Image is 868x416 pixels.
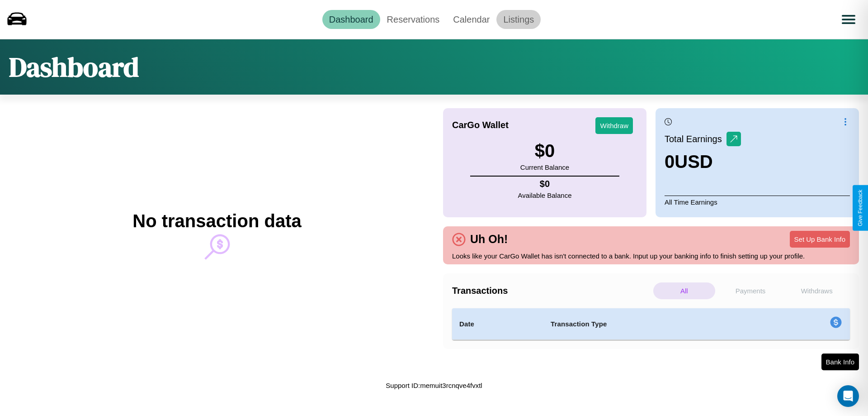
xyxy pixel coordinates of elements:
[857,190,863,226] div: Give Feedback
[518,189,572,201] p: Available Balance
[665,152,741,172] h3: 0 USD
[9,48,139,86] h1: Dashboard
[837,385,859,407] div: Open Intercom Messenger
[836,7,861,32] button: Open menu
[322,10,380,29] a: Dashboard
[551,319,756,330] h4: Transaction Type
[496,10,541,29] a: Listings
[466,233,512,246] h4: Uh Oh!
[452,308,850,340] table: simple table
[665,131,726,147] p: Total Earnings
[452,286,651,296] h4: Transactions
[653,282,715,299] p: All
[595,117,633,134] button: Withdraw
[665,196,850,208] p: All Time Earnings
[386,379,482,392] p: Support ID: memuit3rcnqve4fvxtl
[459,319,536,330] h4: Date
[720,282,782,299] p: Payments
[452,250,850,262] p: Looks like your CarGo Wallet has isn't connected to a bank. Input up your banking info to finish ...
[821,354,859,370] button: Bank Info
[452,120,509,130] h4: CarGo Wallet
[786,282,848,299] p: Withdraws
[380,10,447,29] a: Reservations
[446,10,496,29] a: Calendar
[520,141,569,161] h3: $ 0
[790,231,850,248] button: Set Up Bank Info
[520,161,569,173] p: Current Balance
[518,179,572,189] h4: $ 0
[132,211,301,231] h2: No transaction data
